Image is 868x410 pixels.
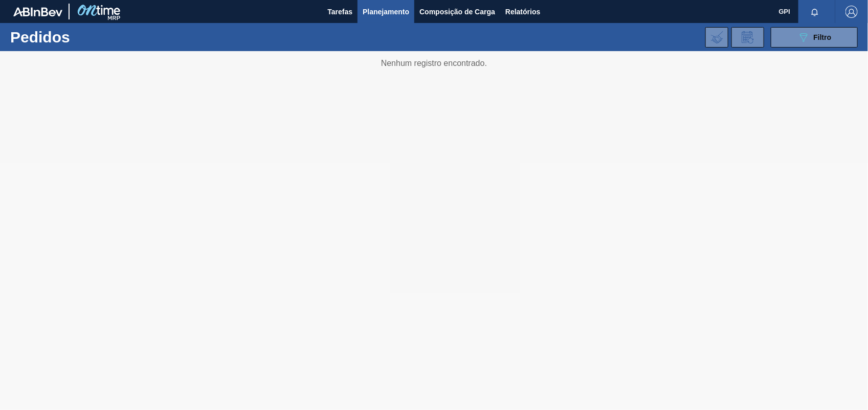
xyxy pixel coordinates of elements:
[13,7,62,16] img: TNhmsLtSVTkK8tSr43FrP2fwEKptu5GPRR3wAAAABJRU5ErkJggg==
[363,6,409,18] span: Planejamento
[814,33,832,41] span: Filtro
[10,31,160,43] h1: Pedidos
[327,6,352,18] span: Tarefas
[798,5,831,19] button: Notificações
[731,27,764,48] div: Solicitação de Revisão de Pedidos
[771,27,858,48] button: Filtro
[505,6,540,18] span: Relatórios
[705,27,728,48] div: Importar Negociações dos Pedidos
[845,6,858,18] img: Logout
[419,6,495,18] span: Composição de Carga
